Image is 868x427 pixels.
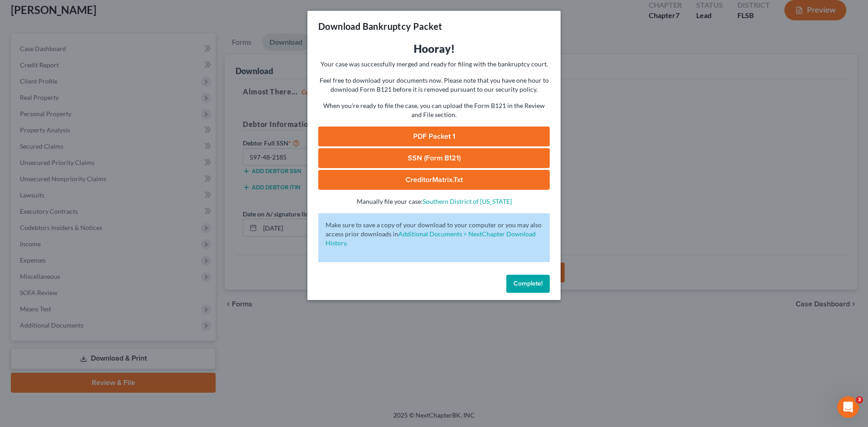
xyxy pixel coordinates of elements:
iframe: Intercom live chat [837,396,859,418]
p: When you're ready to file the case, you can upload the Form B121 in the Review and File section. [318,101,550,119]
h3: Download Bankruptcy Packet [318,20,442,33]
p: Make sure to save a copy of your download to your computer or you may also access prior downloads in [325,221,542,248]
p: Feel free to download your documents now. Please note that you have one hour to download Form B12... [318,76,550,94]
p: Manually file your case: [318,197,550,206]
span: Complete! [514,280,542,287]
h3: Hooray! [318,42,550,56]
a: CreditorMatrix.txt [318,170,550,190]
span: 3 [856,396,863,404]
a: SSN (Form B121) [318,148,550,168]
a: Additional Documents > NextChapter Download History. [325,230,536,247]
a: Southern District of [US_STATE] [423,197,512,205]
button: Complete! [506,275,550,293]
a: PDF Packet 1 [318,127,550,146]
p: Your case was successfully merged and ready for filing with the bankruptcy court. [318,60,550,69]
